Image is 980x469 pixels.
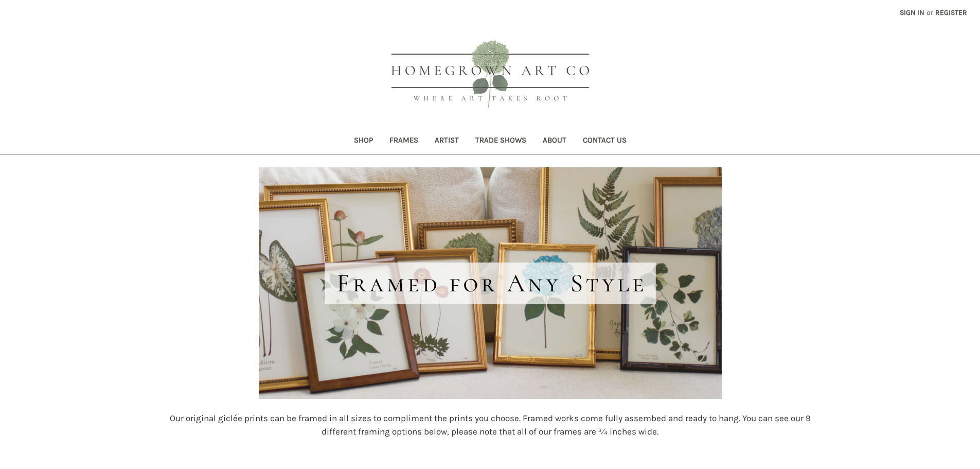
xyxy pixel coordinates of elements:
[346,129,381,154] a: Shop
[534,129,575,154] a: About
[375,29,606,121] img: HOMEGROWN ART CO
[426,129,467,154] a: Artist
[381,129,426,154] a: Frames
[169,412,811,438] p: Our original giclée prints can be framed in all sizes to compliment the prints you choose. Framed...
[925,7,934,18] span: or
[467,129,534,154] a: Trade Shows
[575,129,635,154] a: Contact Us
